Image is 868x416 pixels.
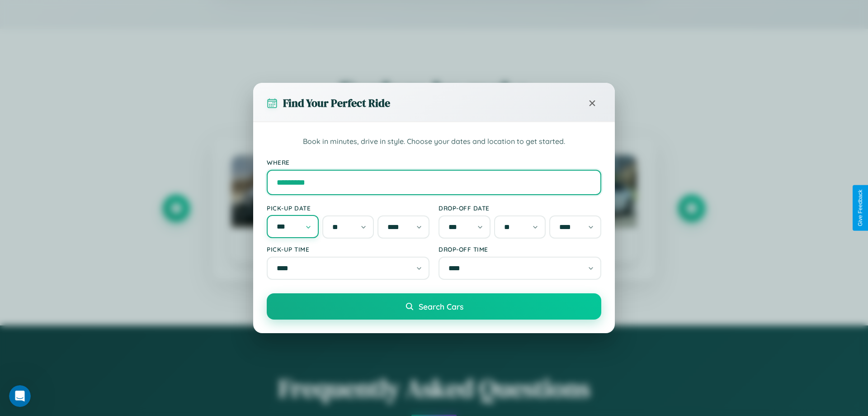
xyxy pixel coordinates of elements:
[267,245,429,253] label: Pick-up Time
[419,301,463,311] span: Search Cars
[283,96,390,110] h3: Find Your Perfect Ride
[267,136,601,148] p: Book in minutes, drive in style. Choose your dates and location to get started.
[267,293,601,320] button: Search Cars
[439,204,601,212] label: Drop-off Date
[267,158,601,166] label: Where
[267,204,429,212] label: Pick-up Date
[439,245,601,253] label: Drop-off Time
